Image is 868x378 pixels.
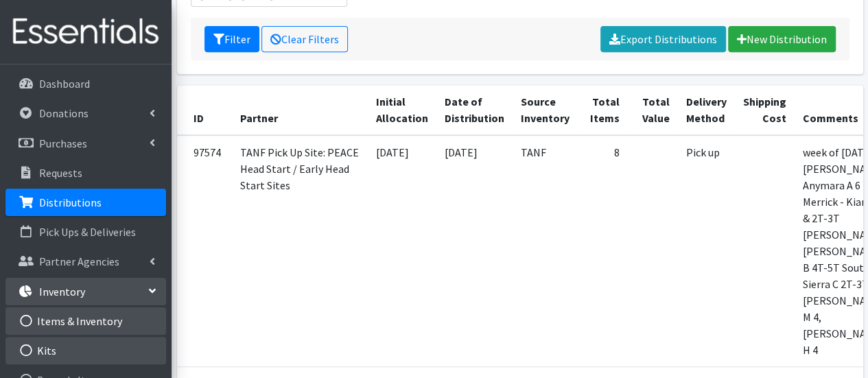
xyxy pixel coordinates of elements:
[5,337,166,364] a: Kits
[39,137,87,150] p: Purchases
[39,255,119,268] p: Partner Agencies
[678,135,735,367] td: Pick up
[5,9,166,55] img: HumanEssentials
[5,307,166,335] a: Items & Inventory
[5,189,166,216] a: Distributions
[5,159,166,187] a: Requests
[368,85,436,135] th: Initial Allocation
[735,85,795,135] th: Shipping Cost
[204,26,259,52] button: Filter
[578,135,628,367] td: 8
[39,225,136,239] p: Pick Ups & Deliveries
[261,26,348,52] a: Clear Filters
[5,218,166,246] a: Pick Ups & Deliveries
[436,85,513,135] th: Date of Distribution
[368,135,436,367] td: [DATE]
[232,135,368,367] td: TANF Pick Up Site: PEACE Head Start / Early Head Start Sites
[39,106,89,120] p: Donations
[39,196,102,209] p: Distributions
[5,130,166,157] a: Purchases
[177,85,232,135] th: ID
[628,85,678,135] th: Total Value
[39,166,82,180] p: Requests
[728,26,836,52] a: New Distribution
[5,278,166,305] a: Inventory
[436,135,513,367] td: [DATE]
[39,77,90,91] p: Dashboard
[513,85,578,135] th: Source Inventory
[578,85,628,135] th: Total Items
[5,99,166,127] a: Donations
[678,85,735,135] th: Delivery Method
[600,26,726,52] a: Export Distributions
[513,135,578,367] td: TANF
[5,248,166,275] a: Partner Agencies
[39,285,85,298] p: Inventory
[5,70,166,97] a: Dashboard
[177,135,232,367] td: 97574
[232,85,368,135] th: Partner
